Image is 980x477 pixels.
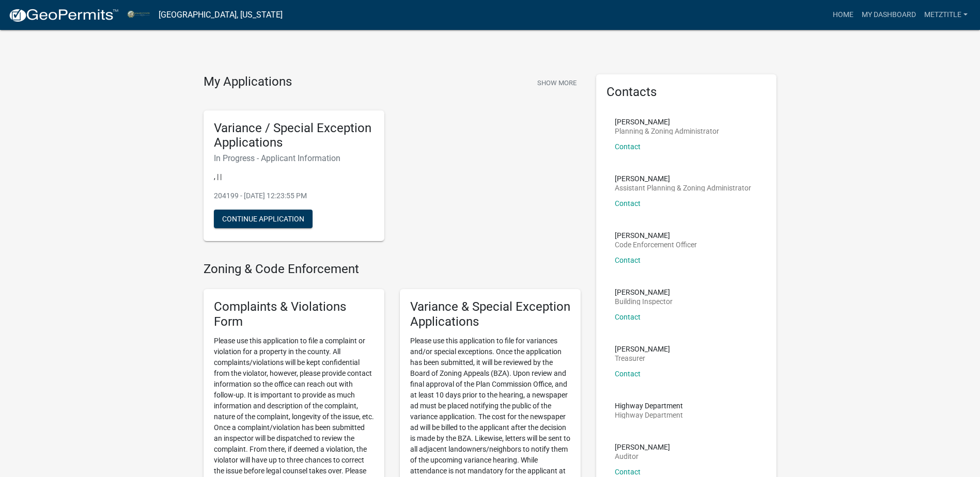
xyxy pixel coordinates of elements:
p: Auditor [615,453,670,460]
h4: My Applications [204,74,292,90]
a: Contact [615,370,641,378]
p: Highway Department [615,411,683,419]
a: Contact [615,313,641,321]
h5: Variance / Special Exception Applications [214,121,374,151]
p: [PERSON_NAME] [615,345,670,353]
p: Code Enforcement Officer [615,241,697,248]
p: [PERSON_NAME] [615,443,670,451]
a: Contact [615,256,641,264]
h5: Variance & Special Exception Applications [410,299,570,329]
h4: Zoning & Code Enforcement [204,262,581,277]
p: [PERSON_NAME] [615,175,751,182]
h6: In Progress - Applicant Information [214,153,374,163]
a: Home [829,5,858,25]
h5: Contacts [606,85,767,100]
p: [PERSON_NAME] [615,118,719,125]
button: Continue Application [214,210,313,228]
img: Miami County, Indiana [127,8,150,22]
button: Show More [533,74,581,91]
a: My Dashboard [858,5,920,25]
p: [PERSON_NAME] [615,289,673,296]
p: [PERSON_NAME] [615,232,697,239]
p: Building Inspector [615,298,673,305]
p: Treasurer [615,355,670,362]
p: , | | [214,171,374,182]
a: Contact [615,199,641,208]
a: [GEOGRAPHIC_DATA], [US_STATE] [159,6,283,24]
h5: Complaints & Violations Form [214,299,374,329]
a: Contact [615,142,641,151]
p: Planning & Zoning Administrator [615,128,719,135]
p: 204199 - [DATE] 12:23:55 PM [214,190,374,201]
a: MetzTitle [920,5,972,25]
a: Contact [615,468,641,476]
p: Highway Department [615,402,683,409]
p: Assistant Planning & Zoning Administrator [615,184,751,192]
